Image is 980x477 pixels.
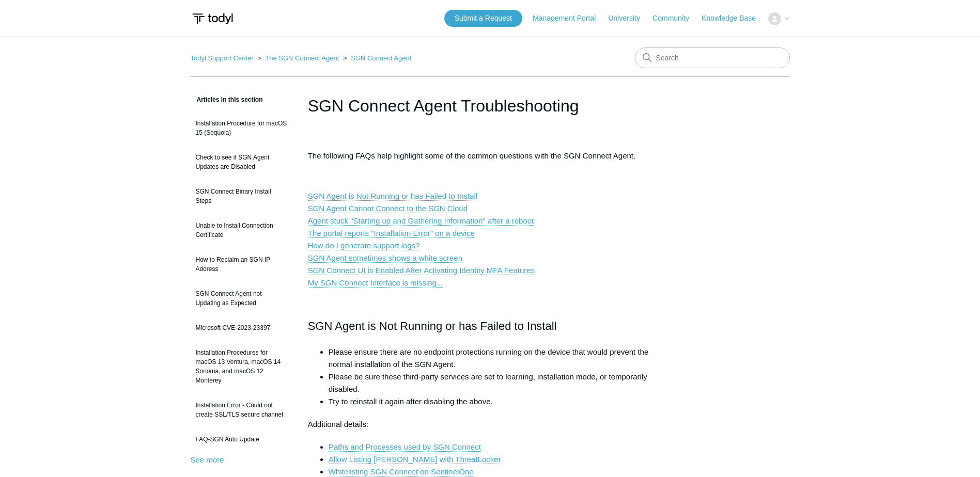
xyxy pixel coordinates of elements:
[329,455,501,464] a: Allow Listing [PERSON_NAME] with ThreatLocker
[351,54,411,62] a: SGN Connect Agent
[191,343,292,390] a: Installation Procedures for macOS 13 Ventura, macOS 14 Sonoma, and macOS 12 Monterey
[329,371,673,395] li: Please be sure these third-party services are set to learning, installation mode, or temporarily ...
[191,318,292,338] a: Microsoft CVE-2023-23397
[308,192,478,201] a: SGN Agent is Not Running or has Failed to Install
[191,455,224,464] a: See more
[329,467,474,476] a: Whitelisting SGN Connect on SentinelOne
[533,13,606,24] a: Management Portal
[308,150,673,162] p: The following FAQs help highlight some of the common questions with the SGN Connect Agent.
[191,216,292,245] a: Unable to Install Connection Certificate
[191,114,292,142] a: Installation Procedure for macOS 15 (Sequoia)
[329,346,673,371] li: Please ensure there are no endpoint protections running on the device that would prevent the norm...
[308,317,673,335] h2: SGN Agent is Not Running or has Failed to Install
[191,284,292,313] a: SGN Connect Agent not Updating as Expected
[308,266,535,275] a: SGN Connect UI is Enabled After Activating Identity MFA Features
[308,278,443,288] a: My SGN Connect Interface is missing...
[191,182,292,211] a: SGN Connect Binary Install Steps
[191,430,292,449] a: FAQ-SGN Auto Update
[308,229,475,238] a: The portal reports "Installation Error" on a device
[702,13,766,24] a: Knowledge Base
[191,54,254,62] a: Todyl Support Center
[444,10,522,27] a: Submit a Request
[329,442,481,452] a: Paths and Processes used by SGN Connect
[191,148,292,177] a: Check to see if SGN Agent Updates are Disabled
[191,395,292,424] a: Installation Error - Could not create SSL/TLS secure channel
[308,93,673,118] h1: SGN Connect Agent Troubleshooting
[329,395,673,408] li: Try to reinstall it again after disabling the above.
[308,204,468,213] a: SGN Agent Cannot Connect to the SGN Cloud
[308,253,462,263] a: SGN Agent sometimes shows a white screen
[191,54,256,62] li: Todyl Support Center
[308,216,534,226] a: Agent stuck "Starting up and Gathering Information" after a reboot
[308,241,420,250] a: How do I generate support logs?
[191,96,263,103] span: Articles in this section
[308,418,673,431] p: Additional details:
[191,9,235,28] img: Todyl Support Center Help Center home page
[191,250,292,279] a: How to Reclaim an SGN IP Address
[608,13,650,24] a: University
[341,54,411,62] li: SGN Connect Agent
[265,54,339,62] a: The SGN Connect Agent
[255,54,341,62] li: The SGN Connect Agent
[652,13,699,24] a: Community
[635,47,790,68] input: Search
